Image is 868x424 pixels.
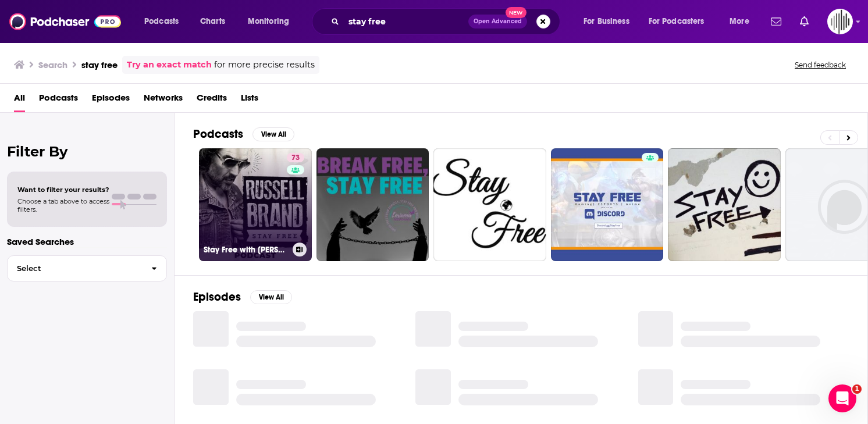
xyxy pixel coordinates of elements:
[17,186,109,194] span: Want to filter your results?
[791,60,849,70] button: Send feedback
[92,88,130,112] a: Episodes
[852,384,862,394] span: 1
[7,236,167,247] p: Saved Searches
[193,290,241,304] h2: Episodes
[250,290,292,304] button: View All
[7,143,167,160] h2: Filter By
[214,58,315,72] span: for more precise results
[200,13,225,30] span: Charts
[204,245,288,255] h3: Stay Free with [PERSON_NAME]
[649,13,705,30] span: For Podcasters
[468,15,527,28] button: Open AdvancedNew
[506,7,527,18] span: New
[795,12,813,31] a: Show notifications dropdown
[193,290,292,304] a: EpisodesView All
[240,12,304,31] button: open menu
[144,13,179,30] span: Podcasts
[193,12,232,31] a: Charts
[9,10,121,33] img: Podchaser - Follow, Share and Rate Podcasts
[193,127,294,141] a: PodcastsView All
[8,265,142,272] span: Select
[828,384,856,412] iframe: Intercom live chat
[584,13,629,30] span: For Business
[575,12,644,31] button: open menu
[827,9,853,34] span: Logged in as gpg2
[197,88,227,112] a: Credits
[827,9,853,34] button: Show profile menu
[252,127,294,141] button: View All
[38,59,67,70] h3: Search
[730,13,749,30] span: More
[827,9,853,34] img: User Profile
[474,19,522,24] span: Open Advanced
[7,255,167,282] button: Select
[721,12,764,31] button: open menu
[641,12,721,31] button: open menu
[323,8,571,35] div: Search podcasts, credits, & more...
[193,127,243,141] h2: Podcasts
[144,88,183,112] a: Networks
[291,152,300,164] span: 73
[127,58,212,72] a: Try an exact match
[14,88,25,112] a: All
[241,88,258,112] a: Lists
[344,12,468,31] input: Search podcasts, credits, & more...
[199,148,312,261] a: 73Stay Free with [PERSON_NAME]
[766,12,786,31] a: Show notifications dropdown
[136,12,194,31] button: open menu
[17,197,109,213] span: Choose a tab above to access filters.
[287,153,304,162] a: 73
[248,13,289,30] span: Monitoring
[39,88,78,112] a: Podcasts
[81,59,118,70] h3: stay free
